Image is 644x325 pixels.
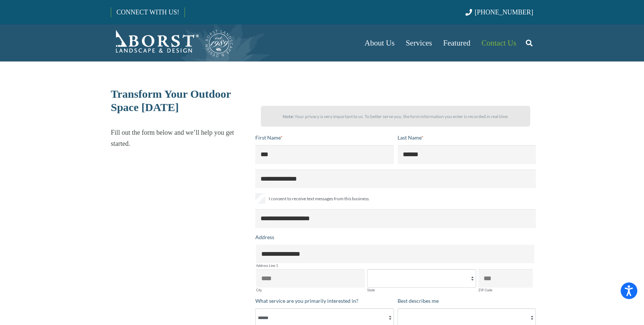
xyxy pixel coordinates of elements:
a: About Us [359,24,400,61]
a: [PHONE_NUMBER] [465,9,533,16]
label: Address Line 1 [256,264,534,267]
span: Best describes me [398,298,439,304]
p: Fill out the form below and we’ll help you get started. [111,127,249,149]
label: ZIP Code [478,288,533,292]
span: Transform Your Outdoor Space [DATE] [111,88,231,113]
a: Contact Us [476,24,522,61]
span: What service are you primarily interested in? [255,298,358,304]
span: Contact Us [482,38,517,47]
span: Featured [443,38,470,47]
input: I consent to receive text messages from this business. [255,194,265,204]
span: Last Name [398,134,421,141]
span: [PHONE_NUMBER] [475,9,533,16]
label: City [256,288,365,292]
a: Search [522,34,537,52]
label: State [367,288,476,292]
a: Borst-Logo [111,28,234,58]
p: Your privacy is very important to us. To better serve you, the form information you enter is reco... [268,111,524,122]
strong: Note: [283,114,294,119]
span: Address [255,234,274,240]
span: I consent to receive text messages from this business. [269,194,370,203]
span: About Us [365,38,395,47]
input: Last Name* [398,145,536,164]
a: Featured [438,24,476,61]
a: CONNECT WITH US! [111,3,184,21]
input: First Name* [255,145,394,164]
span: Services [406,38,432,47]
a: Services [400,24,438,61]
span: First Name [255,134,280,141]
